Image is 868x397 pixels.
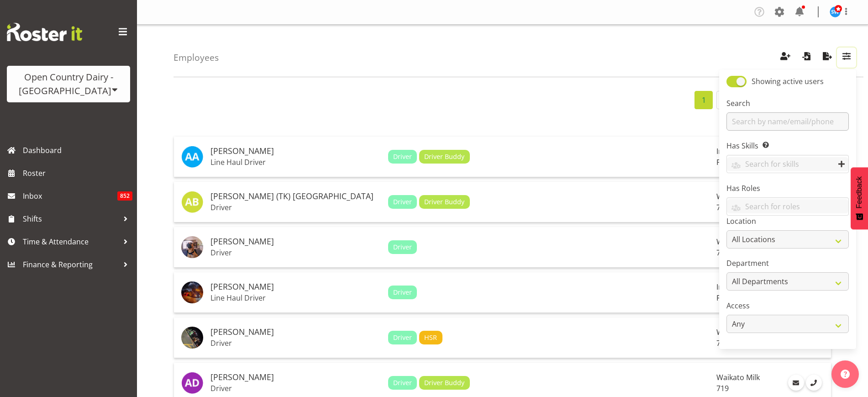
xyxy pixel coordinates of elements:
span: Driver [393,287,412,297]
span: Feedback [855,176,863,208]
h5: [PERSON_NAME] [210,147,381,156]
span: Dashboard [23,143,132,157]
button: Filter Employees [837,48,856,68]
span: PERM [716,157,736,167]
img: steve-webb8258.jpg [830,6,841,17]
span: Shifts [23,212,119,226]
a: Call Employee [806,375,822,391]
img: alex-barclayd877fa5d6d91228f431b11d7c95ff4e8.png [181,236,203,258]
span: Driver [393,242,412,252]
span: Ingredients [716,146,756,156]
button: Feedback - Show survey [851,167,868,229]
label: Search [726,98,849,109]
span: Driver [393,197,412,207]
span: Waikato Milk [716,191,760,201]
span: PERM [716,293,736,303]
span: Finance & Reporting [23,258,119,271]
label: Access [726,300,849,311]
img: abhilash-antony8160.jpg [181,146,203,168]
label: Has Roles [726,183,849,194]
span: HSR [424,333,437,343]
img: andrew-de-lautour10099.jpg [181,372,203,394]
span: Driver [393,378,412,388]
span: Waikato Milk [716,372,760,382]
div: Open Country Dairy - [GEOGRAPHIC_DATA] [16,70,121,98]
p: Line Haul Driver [210,158,381,167]
span: Ingredients [716,282,756,292]
label: Has Skills [726,140,849,151]
h5: [PERSON_NAME] [210,373,381,382]
span: Inbox [23,189,117,203]
h5: [PERSON_NAME] [210,282,381,291]
button: Import Employees [797,48,816,68]
button: Create Employees [776,48,795,68]
span: 709 [716,248,729,258]
span: Driver Buddy [424,378,464,388]
span: Driver Buddy [424,152,464,162]
input: Search for roles [727,199,848,213]
p: Driver [210,384,381,393]
span: Driver Buddy [424,197,464,207]
a: Email Employee [788,375,804,391]
img: amrik-singh03ac6be936c81c43ac146ad11541ec6c.png [181,327,203,349]
img: amba-swann7ed9d8112a71dfd9dade164ec80c2a42.png [181,281,203,303]
span: Waikato Milk [716,327,760,337]
span: 712 [716,338,729,348]
span: Driver [393,333,412,343]
span: Showing active users [752,76,824,86]
span: Waikato Milk [716,237,760,247]
p: Driver [210,248,381,257]
button: Export Employees [818,48,837,68]
p: Driver [210,203,381,212]
p: Driver [210,339,381,348]
span: 719 [716,383,729,393]
img: alan-bedford8161.jpg [181,191,203,213]
input: Search by name/email/phone [726,112,849,131]
h4: Employees [174,53,219,63]
span: Time & Attendance [23,235,119,249]
span: 852 [117,191,132,201]
img: Rosterit website logo [7,23,82,41]
span: 707 [716,202,729,212]
a: Page 2. [716,91,735,109]
label: Location [726,216,849,227]
span: Roster [23,166,132,180]
input: Search for skills [727,157,848,171]
span: Driver [393,152,412,162]
h5: [PERSON_NAME] (TK) [GEOGRAPHIC_DATA] [210,192,381,201]
img: help-xxl-2.png [841,370,850,379]
h5: [PERSON_NAME] [210,237,381,246]
h5: [PERSON_NAME] [210,328,381,337]
label: Department [726,258,849,269]
p: Line Haul Driver [210,293,381,302]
